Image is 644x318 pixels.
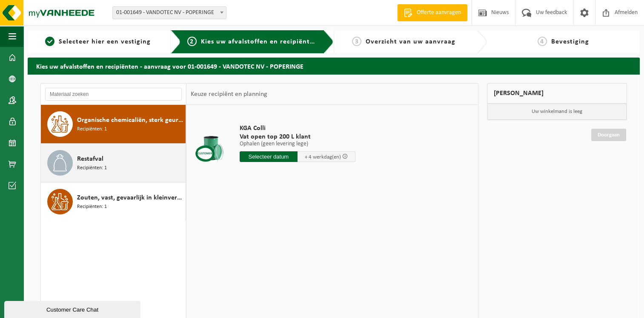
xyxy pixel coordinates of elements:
input: Materiaal zoeken [45,88,182,101]
span: Restafval [77,154,103,164]
input: Selecteer datum [240,151,298,162]
span: 4 [538,37,547,46]
div: [PERSON_NAME] [487,83,627,104]
span: 01-001649 - VANDOTEC NV - POPERINGE [113,7,226,19]
span: Zouten, vast, gevaarlijk in kleinverpakking [77,193,183,203]
p: Ophalen (geen levering lege) [240,141,355,147]
span: Overzicht van uw aanvraag [366,38,455,45]
span: Kies uw afvalstoffen en recipiënten [201,38,318,45]
span: Selecteer hier een vestiging [59,38,151,45]
a: Offerte aanvragen [397,4,467,21]
span: Vat open top 200 L klant [240,133,355,141]
span: Recipiënten: 1 [77,164,107,172]
a: 1Selecteer hier een vestiging [32,37,164,47]
span: Offerte aanvragen [415,9,463,17]
span: + 4 werkdag(en) [305,154,341,160]
span: 01-001649 - VANDOTEC NV - POPERINGE [112,6,226,19]
span: KGA Colli [240,124,355,133]
span: 3 [352,37,361,46]
div: Keuze recipiënt en planning [186,84,272,105]
span: Bevestiging [551,38,589,45]
span: 1 [45,37,54,46]
span: Organische chemicaliën, sterk geurend [77,115,183,125]
button: Organische chemicaliën, sterk geurend Recipiënten: 1 [41,105,186,144]
button: Restafval Recipiënten: 1 [41,144,186,182]
h2: Kies uw afvalstoffen en recipiënten - aanvraag voor 01-001649 - VANDOTEC NV - POPERINGE [28,58,640,74]
a: Doorgaan [591,129,626,141]
span: Recipiënten: 1 [77,203,107,211]
p: Uw winkelmand is leeg [487,104,627,120]
span: Recipiënten: 1 [77,125,107,133]
button: Zouten, vast, gevaarlijk in kleinverpakking Recipiënten: 1 [41,182,186,221]
iframe: chat widget [4,299,142,318]
span: 2 [187,37,197,46]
